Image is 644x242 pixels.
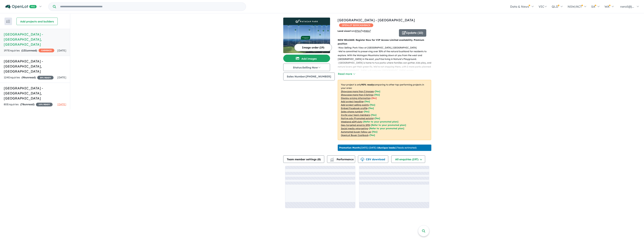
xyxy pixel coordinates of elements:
u: Invite your team members [341,114,370,116]
span: [ Yes ] [364,100,370,103]
button: Team member settings (8) [283,155,324,163]
button: Update (10) [399,29,426,37]
a: Watagan Park Estate - Cooranbong LogoWatagan Park Estate - Cooranbong [283,18,330,53]
h5: [GEOGRAPHIC_DATA] - [GEOGRAPHIC_DATA] , [GEOGRAPHIC_DATA] [4,32,66,47]
span: [Refer to your promoted plan] [363,120,398,123]
span: [ Yes ] [374,93,380,96]
span: OPENLOT $ 200 CASHBACK [339,23,373,27]
u: 375 m [355,30,362,32]
div: 197 Enquir ies [4,48,54,53]
strong: ( unread) [22,76,36,79]
button: Add images [283,55,330,62]
p: - [GEOGRAPHIC_DATA] is home to two parks where families can gather, kids play, and nature lovers ... [338,61,434,69]
u: Add project selling-points [341,103,369,106]
u: Geo-targeted email & SMS [341,124,370,126]
span: CASHBACK [39,49,54,52]
u: Weekend eDM slots [341,120,362,123]
span: [ Yes ] [375,90,380,93]
p: - The [GEOGRAPHIC_DATA] will activate [GEOGRAPHIC_DATA] estate, [GEOGRAPHIC_DATA] and it’s surrou... [338,69,434,80]
u: Embed Facebook profile [341,107,367,110]
span: 25 % READY [37,76,54,79]
img: bar-chart.svg [330,159,334,161]
p: [DATE] - [DATE] - ( 17 leads estimated) [339,146,417,149]
button: Read more [338,72,355,76]
b: Promotion Month: [339,146,360,149]
u: 940 m [364,30,371,32]
span: 10 % READY [36,103,53,106]
span: 78 [21,103,24,106]
span: neroli@j... [620,5,634,8]
span: [Yes] [372,130,377,133]
button: Image order (19) [294,44,332,51]
button: Sales Number:[PHONE_NUMBER] [283,73,335,80]
b: Land sizes [338,30,350,32]
img: line-chart.svg [330,158,333,160]
u: Showcase more than 3 images [341,90,374,93]
input: Try estate name, suburb, builder or developer [57,3,245,11]
img: Watagan Park Estate - Cooranbong Logo [285,19,329,24]
u: Display pricing information [341,97,370,99]
span: 96 [22,76,25,79]
p: - Now Selling: Park View at [GEOGRAPHIC_DATA], [GEOGRAPHIC_DATA] [338,46,434,50]
h5: [GEOGRAPHIC_DATA] - [GEOGRAPHIC_DATA] , [GEOGRAPHIC_DATA] [4,59,66,74]
u: Native ads (Promoted estate) [341,117,374,120]
button: All enquiries (197) [391,155,425,163]
sup: 2 [370,29,371,31]
span: 8 [318,158,320,161]
span: [DATE] [57,103,66,106]
span: [Refer to your promoted plan] [371,124,406,126]
u: OpenLot Buyer Cashback [341,134,369,137]
strong: ( unread) [21,49,37,52]
u: Showcase more than 3 listings [341,93,373,96]
a: [GEOGRAPHIC_DATA] - [GEOGRAPHIC_DATA] [338,18,415,22]
sup: 2 [361,29,362,31]
div: 124 Enquir ies [4,75,54,80]
span: [DATE] [57,49,66,52]
span: [ No ] [371,97,377,99]
u: Add project headline [341,100,364,103]
span: [DATE] [57,76,66,79]
span: [Yes] [375,117,380,120]
span: Performance [331,158,354,161]
strong: ( unread) [20,103,34,106]
button: CSV download [358,155,388,163]
u: Automated buyer follow-up [341,130,371,133]
h5: [GEOGRAPHIC_DATA] - [GEOGRAPHIC_DATA] , [GEOGRAPHIC_DATA] [4,86,66,101]
b: 18 unique leads [377,146,395,149]
span: [Refer to your promoted plan] [369,127,404,130]
button: Add projects and builders [16,18,58,25]
p: Your project is only comparing to other top-performing projects in your area: - - - - - - - - - -... [338,80,431,140]
span: [ Yes ] [364,110,369,113]
span: [ Yes ] [370,103,375,106]
b: 90 % ready [361,83,374,86]
button: Performance [327,155,355,163]
button: Status:Selling Now [283,64,330,71]
span: [Yes] [370,134,375,137]
span: to [362,30,371,32]
span: [ Yes ] [368,107,374,110]
img: download icon [361,158,364,161]
p: from [338,29,396,33]
img: Watagan Park Estate - Cooranbong [283,25,330,53]
span: 131 [22,49,27,52]
p: - We’re committed to preserving over 30% of the natural bushland for residents to explore. With t... [338,50,434,61]
u: Sales phone number [341,110,363,113]
div: 80 Enquir ies [4,102,53,107]
span: [ Yes ] [371,114,376,116]
p: NEW RELEASE: Register Now for VIP Access Limited availability. Premium position [338,38,431,46]
u: Social media retargeting [341,127,368,130]
img: sort.svg [6,20,10,23]
img: Openlot PRO Logo White [5,4,37,9]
